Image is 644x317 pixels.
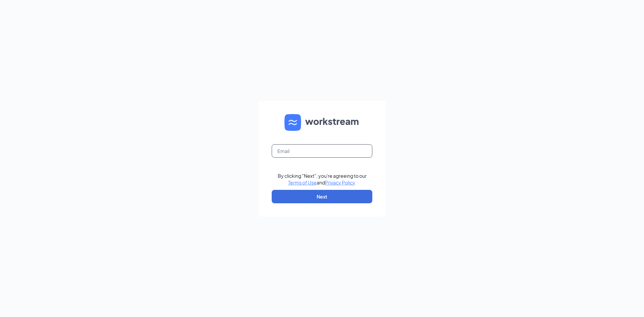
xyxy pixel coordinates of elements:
[272,190,372,203] button: Next
[325,179,355,186] a: Privacy Policy
[288,179,317,186] a: Terms of Use
[284,114,360,131] img: WS logo and Workstream text
[278,172,367,186] div: By clicking "Next", you're agreeing to our and .
[272,144,372,158] input: Email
